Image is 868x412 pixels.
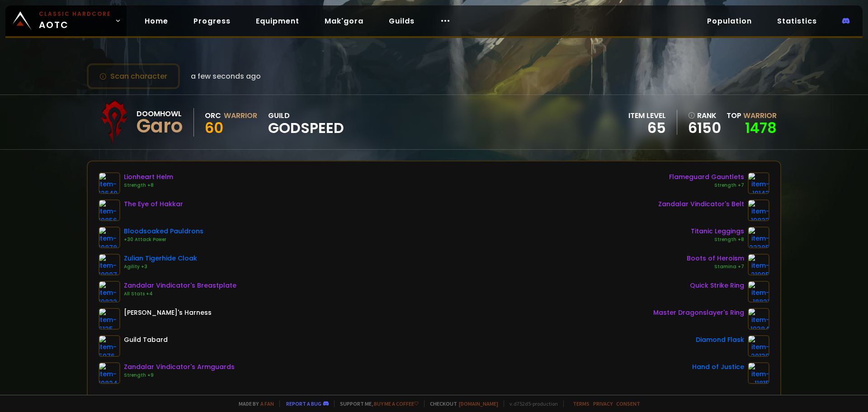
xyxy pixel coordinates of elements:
a: 6150 [688,121,721,135]
img: item-18821 [748,281,769,303]
div: guild [268,110,344,135]
div: Hand of Justice [692,362,744,372]
a: Equipment [249,12,307,30]
div: Zandalar Vindicator's Armguards [124,362,235,372]
div: Strength +7 [669,182,744,189]
img: item-11815 [748,362,769,384]
img: item-5976 [99,335,120,357]
span: Support me, [334,400,419,407]
img: item-19384 [748,308,769,330]
img: item-19878 [99,227,120,248]
span: Made by [233,400,274,407]
div: Flameguard Gauntlets [669,172,744,182]
a: Population [700,12,759,30]
div: Zandalar Vindicator's Breastplate [124,281,236,290]
div: Garo [137,119,183,133]
div: Master Dragonslayer's Ring [653,308,744,317]
div: Doomhowl [137,108,183,119]
span: a few seconds ago [191,71,261,82]
div: item level [628,110,666,121]
div: [PERSON_NAME]'s Harness [124,308,212,317]
a: Statistics [770,12,824,30]
span: AOTC [39,10,111,32]
div: Agility +3 [124,263,197,270]
a: Mak'gora [317,12,371,30]
img: item-21995 [748,254,769,275]
img: item-6125 [99,308,120,330]
a: Privacy [593,400,613,407]
span: godspeed [268,121,344,135]
img: item-19143 [748,172,769,194]
a: Classic HardcoreAOTC [5,5,127,36]
small: Classic Hardcore [39,10,111,18]
span: v. d752d5 - production [504,400,558,407]
img: item-12640 [99,172,120,194]
img: item-19856 [99,199,120,221]
span: Warrior [743,110,777,121]
img: item-19823 [748,199,769,221]
div: Strength +8 [691,236,744,243]
div: Top [726,110,777,121]
div: Stamina +7 [687,263,744,270]
a: 1478 [745,118,777,138]
div: All Stats +4 [124,290,236,298]
div: Titanic Leggings [691,227,744,236]
a: Report a bug [286,400,321,407]
div: Warrior [224,110,257,121]
div: Boots of Heroism [687,254,744,263]
img: item-22385 [748,227,769,248]
div: Orc [205,110,221,121]
a: a fan [260,400,274,407]
div: Strength +9 [124,372,235,379]
div: rank [688,110,721,121]
img: item-19824 [99,362,120,384]
div: Zandalar Vindicator's Belt [658,199,744,209]
div: Lionheart Helm [124,172,173,182]
button: Scan character [87,63,180,89]
div: Zulian Tigerhide Cloak [124,254,197,263]
div: Quick Strike Ring [690,281,744,290]
img: item-19907 [99,254,120,275]
a: Terms [573,400,590,407]
div: Strength +8 [124,182,173,189]
span: 60 [205,118,223,138]
a: Guilds [382,12,422,30]
div: 65 [628,121,666,135]
img: item-20130 [748,335,769,357]
img: item-19822 [99,281,120,303]
a: Consent [616,400,640,407]
a: Home [137,12,175,30]
div: Bloodsoaked Pauldrons [124,227,203,236]
span: Checkout [424,400,498,407]
a: Progress [186,12,238,30]
div: Guild Tabard [124,335,168,345]
div: +30 Attack Power [124,236,203,243]
div: Diamond Flask [696,335,744,345]
a: [DOMAIN_NAME] [459,400,498,407]
div: The Eye of Hakkar [124,199,183,209]
a: Buy me a coffee [374,400,419,407]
